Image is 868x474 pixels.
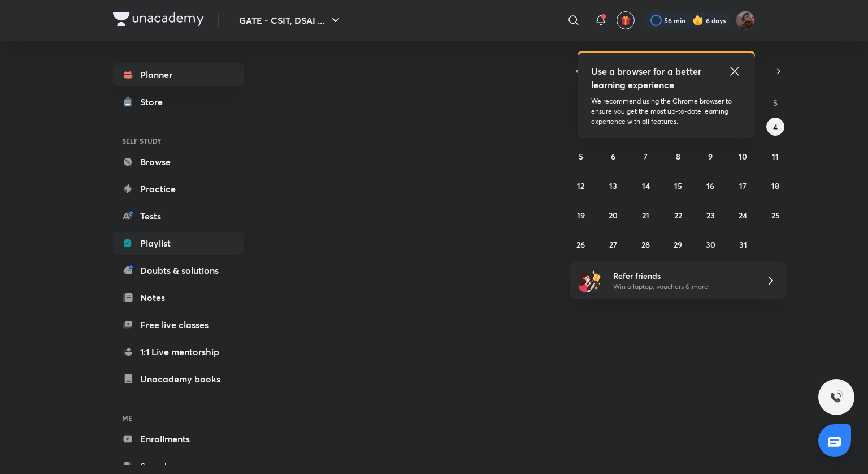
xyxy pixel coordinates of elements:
a: Doubts & solutions [113,259,244,282]
button: October 23, 2025 [701,206,719,224]
abbr: October 16, 2025 [706,180,714,191]
abbr: October 13, 2025 [609,180,617,191]
button: October 11, 2025 [766,147,784,165]
img: avatar [620,15,631,25]
abbr: October 31, 2025 [739,239,747,250]
abbr: October 7, 2025 [644,151,648,162]
button: October 17, 2025 [734,176,752,195]
button: October 19, 2025 [572,206,590,224]
abbr: October 28, 2025 [641,239,650,250]
button: October 12, 2025 [572,176,590,195]
div: Store [140,95,170,109]
button: October 16, 2025 [701,176,719,195]
button: October 7, 2025 [637,147,655,165]
abbr: October 24, 2025 [739,210,747,221]
button: October 9, 2025 [701,147,719,165]
button: October 31, 2025 [734,235,752,253]
button: October 14, 2025 [637,176,655,195]
button: GATE - CSIT, DSAI ... [232,9,349,32]
abbr: October 23, 2025 [706,210,715,221]
a: Practice [113,178,244,200]
a: Company Logo [113,12,204,29]
button: October 6, 2025 [604,147,622,165]
h6: ME [113,408,244,428]
img: Suryansh Singh [736,11,755,30]
abbr: October 25, 2025 [771,210,780,221]
button: October 29, 2025 [669,235,687,253]
abbr: October 18, 2025 [771,180,779,191]
abbr: October 15, 2025 [674,180,682,191]
button: October 25, 2025 [766,206,784,224]
h6: Refer friends [613,270,752,282]
p: We recommend using the Chrome browser to ensure you get the most up-to-date learning experience w... [591,96,741,127]
button: October 5, 2025 [572,147,590,165]
button: October 26, 2025 [572,235,590,253]
button: October 30, 2025 [701,235,719,253]
abbr: October 27, 2025 [609,239,617,250]
abbr: October 26, 2025 [576,239,585,250]
button: avatar [617,11,635,29]
abbr: October 11, 2025 [772,151,779,162]
abbr: October 12, 2025 [577,180,584,191]
a: Free live classes [113,313,244,336]
button: October 18, 2025 [766,176,784,195]
a: Unacademy books [113,368,244,390]
button: October 8, 2025 [669,147,687,165]
a: Playlist [113,232,244,255]
abbr: October 8, 2025 [676,151,680,162]
abbr: October 4, 2025 [773,122,778,132]
button: October 28, 2025 [637,235,655,253]
img: referral [579,269,601,292]
abbr: October 14, 2025 [642,180,650,191]
abbr: October 20, 2025 [609,210,618,221]
button: October 4, 2025 [766,118,784,136]
abbr: October 9, 2025 [708,151,713,162]
button: October 22, 2025 [669,206,687,224]
p: Win a laptop, vouchers & more [613,282,752,292]
abbr: October 6, 2025 [611,151,615,162]
img: ttu [830,390,843,404]
abbr: October 17, 2025 [739,180,747,191]
button: October 27, 2025 [604,235,622,253]
abbr: October 30, 2025 [706,239,715,250]
a: Notes [113,286,244,309]
abbr: October 29, 2025 [674,239,682,250]
abbr: October 21, 2025 [642,210,649,221]
abbr: October 5, 2025 [579,151,583,162]
a: 1:1 Live mentorship [113,341,244,363]
button: October 20, 2025 [604,206,622,224]
a: Planner [113,63,244,86]
a: Store [113,91,244,113]
button: October 10, 2025 [734,147,752,165]
a: Tests [113,205,244,227]
button: October 13, 2025 [604,176,622,195]
abbr: October 10, 2025 [739,151,747,162]
img: Company Logo [113,12,204,26]
button: October 15, 2025 [669,176,687,195]
abbr: Saturday [773,97,778,108]
abbr: October 19, 2025 [577,210,585,221]
h5: Use a browser for a better learning experience [591,64,704,92]
abbr: October 22, 2025 [674,210,682,221]
button: October 21, 2025 [637,206,655,224]
a: Browse [113,150,244,173]
img: streak [692,15,704,26]
button: October 24, 2025 [734,206,752,224]
h6: SELF STUDY [113,131,244,150]
a: Enrollments [113,428,244,450]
